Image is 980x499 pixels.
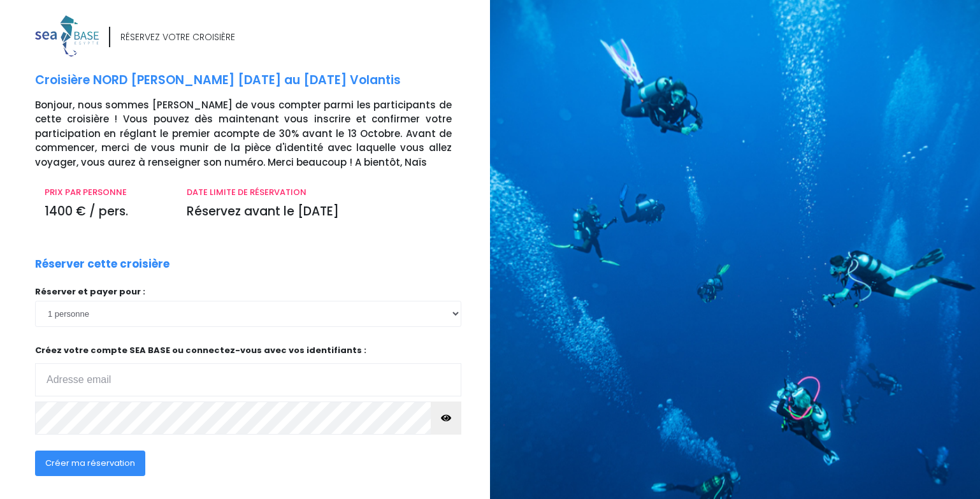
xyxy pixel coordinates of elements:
img: logo_color1.png [35,15,99,57]
p: Réserver cette croisière [35,256,169,273]
input: Adresse email [35,363,461,396]
div: RÉSERVEZ VOTRE CROISIÈRE [120,31,235,44]
button: Créer ma réservation [35,451,145,476]
p: Réserver et payer pour : [35,286,461,298]
p: DATE LIMITE DE RÉSERVATION [187,186,452,199]
p: Réservez avant le [DATE] [187,203,452,221]
p: Bonjour, nous sommes [PERSON_NAME] de vous compter parmi les participants de cette croisière ! Vo... [35,98,480,170]
p: PRIX PAR PERSONNE [45,186,168,199]
p: 1400 € / pers. [45,203,168,221]
span: Créer ma réservation [45,457,135,469]
p: Créez votre compte SEA BASE ou connectez-vous avec vos identifiants : [35,344,461,397]
p: Croisière NORD [PERSON_NAME] [DATE] au [DATE] Volantis [35,71,480,90]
